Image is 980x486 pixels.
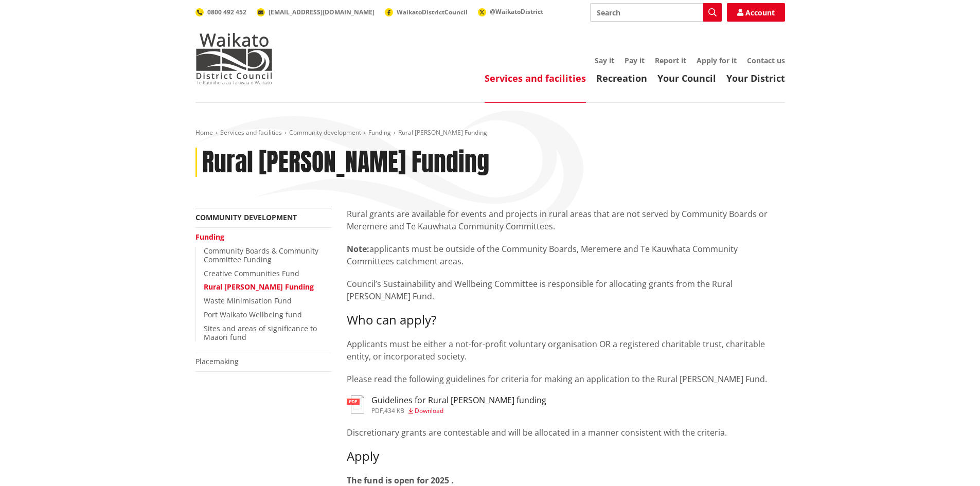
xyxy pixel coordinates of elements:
[596,72,647,84] a: Recreation
[697,56,737,65] a: Apply for it
[347,278,785,302] p: Council’s Sustainability and Wellbeing Committee is responsible for allocating grants from the Ru...
[385,8,468,16] a: WaikatoDistrictCouncil
[347,338,785,363] p: Applicants must be either a not-for-profit voluntary organisation OR a registered charitable trus...
[195,128,213,137] a: Home
[657,72,716,84] a: Your Council
[590,3,722,22] input: Search input
[478,7,543,16] a: @WaikatoDistrict
[347,208,785,232] p: Rural grants are available for events and projects in rural areas that are not served by Communit...
[207,8,246,16] span: 0800 492 452
[397,8,468,16] span: WaikatoDistrictCouncil
[204,323,317,342] a: Sites and areas of significance to Maaori fund
[195,212,297,222] a: Community development
[195,8,246,16] a: 0800 492 452
[398,128,487,137] span: Rural [PERSON_NAME] Funding
[371,406,383,415] span: pdf
[347,475,454,486] strong: The fund is open for 2025 .
[347,395,546,414] a: Guidelines for Rural [PERSON_NAME] funding pdf,434 KB Download
[220,128,282,137] a: Services and facilities
[347,313,785,328] h3: Who can apply?
[347,373,785,385] p: Please read the following guidelines for criteria for making an application to the Rural [PERSON_...
[195,33,273,84] img: Waikato District Council - Te Kaunihera aa Takiwaa o Waikato
[204,246,318,264] a: Community Boards & Community Committee Funding
[204,296,292,305] a: Waste Minimisation Fund
[485,72,586,84] a: Services and facilities
[204,268,299,278] a: Creative Communities Fund
[289,128,361,137] a: Community development
[490,7,543,16] span: @WaikatoDistrict
[371,395,546,405] h3: Guidelines for Rural [PERSON_NAME] funding
[384,406,404,415] span: 434 KB
[727,3,785,22] a: Account
[726,72,785,84] a: Your District
[625,56,645,65] a: Pay it
[195,356,239,366] a: Placemaking
[371,408,546,414] div: ,
[195,129,785,137] nav: breadcrumb
[204,310,302,319] a: Port Waikato Wellbeing fund
[747,56,785,65] a: Contact us
[347,449,785,464] h3: Apply
[347,243,369,255] strong: Note:
[595,56,614,65] a: Say it
[257,8,375,16] a: [EMAIL_ADDRESS][DOMAIN_NAME]
[368,128,391,137] a: Funding
[269,8,375,16] span: [EMAIL_ADDRESS][DOMAIN_NAME]
[202,148,489,177] h1: Rural [PERSON_NAME] Funding
[195,232,224,242] a: Funding
[655,56,686,65] a: Report it
[347,243,785,267] p: applicants must be outside of the Community Boards, Meremere and Te Kauwhata Community Committees...
[204,282,314,292] a: Rural [PERSON_NAME] Funding
[347,426,785,439] p: Discretionary grants are contestable and will be allocated in a manner consistent with the criteria.
[347,395,364,413] img: document-pdf.svg
[415,406,443,415] span: Download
